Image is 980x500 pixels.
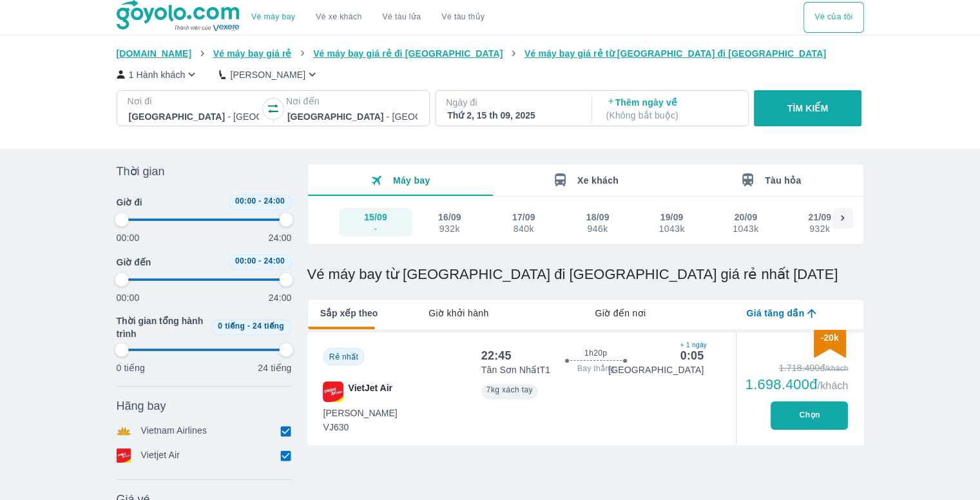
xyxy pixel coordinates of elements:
[313,48,503,59] span: Vé máy bay giá rẻ đi [GEOGRAPHIC_DATA]
[307,265,864,284] h1: Vé máy bay từ [GEOGRAPHIC_DATA] đi [GEOGRAPHIC_DATA] giá rẻ nhất [DATE]
[251,12,295,22] a: Vé máy bay
[595,307,646,320] span: Giờ đến nơi
[269,291,292,304] p: 24:00
[428,307,488,320] span: Giờ khởi hành
[446,96,579,109] p: Ngày đi
[117,314,206,340] span: Thời gian tổng hành trình
[745,361,849,374] div: 1.718.400đ
[213,48,292,59] span: Vé máy bay giá rẻ
[524,48,826,59] span: Vé máy bay giá rẻ từ [GEOGRAPHIC_DATA] đi [GEOGRAPHIC_DATA]
[269,231,292,244] p: 24:00
[117,164,165,179] span: Thời gian
[431,2,495,33] button: Vé tàu thủy
[584,348,607,358] span: 1h20p
[117,48,192,59] span: [DOMAIN_NAME]
[235,256,256,265] span: 00:00
[438,211,461,224] div: 16/09
[513,224,535,234] div: 840k
[316,12,361,22] a: Vé xe khách
[235,197,256,206] span: 00:00
[587,224,609,234] div: 946k
[117,398,166,414] span: Hãng bay
[803,2,863,33] button: Vé của tôi
[365,224,387,234] div: -
[803,2,863,33] div: choose transportation mode
[608,363,704,376] p: [GEOGRAPHIC_DATA]
[765,175,802,186] span: Tàu hỏa
[512,211,535,224] div: 17/09
[219,68,319,81] button: [PERSON_NAME]
[323,381,343,402] img: VJ
[660,211,684,224] div: 19/09
[481,348,512,363] div: 22:45
[320,307,378,320] span: Sắp xếp theo
[117,231,140,244] p: 00:00
[329,352,358,361] span: Rẻ nhất
[372,2,432,33] a: Vé tàu lửa
[218,322,245,331] span: 0 tiếng
[814,330,846,358] img: discount
[378,300,863,327] div: lab API tabs example
[258,361,291,374] p: 24 tiếng
[264,256,285,265] span: 24:00
[117,291,140,304] p: 00:00
[253,322,284,331] span: 24 tiếng
[606,96,736,122] p: Thêm ngày về
[809,224,831,234] div: 932k
[680,348,704,363] div: 0:05
[258,197,261,206] span: -
[439,224,461,234] div: 932k
[117,361,145,374] p: 0 tiếng
[447,109,577,122] div: Thứ 2, 15 th 09, 2025
[771,401,848,430] button: Chọn
[745,377,849,392] div: 1.698.400đ
[808,211,831,224] div: 21/09
[393,175,430,186] span: Máy bay
[129,68,186,81] p: 1 Hành khách
[787,102,829,115] p: TÌM KIẾM
[746,307,804,320] span: Giá tăng dần
[754,90,861,126] button: TÌM KIẾM
[577,175,619,186] span: Xe khách
[481,363,550,376] p: Tân Sơn Nhất T1
[486,385,533,394] span: 7kg xách tay
[141,448,180,463] p: Vietjet Air
[658,224,684,234] div: 1043k
[606,109,736,122] p: ( Không bắt buộc )
[735,211,758,224] div: 20/09
[128,95,260,108] p: Nơi đi
[339,208,832,236] div: scrollable day and price
[247,322,250,331] span: -
[141,424,207,438] p: Vietnam Airlines
[117,47,864,60] nav: breadcrumb
[230,68,305,81] p: [PERSON_NAME]
[820,332,838,343] span: -20k
[117,196,142,209] span: Giờ đi
[117,68,199,81] button: 1 Hành khách
[680,340,704,351] span: + 1 ngày
[323,407,398,419] span: [PERSON_NAME]
[817,380,848,391] span: /khách
[733,224,758,234] div: 1043k
[349,381,392,402] span: VietJet Air
[241,2,495,33] div: choose transportation mode
[258,256,261,265] span: -
[117,256,151,269] span: Giờ đến
[586,211,610,224] div: 18/09
[264,197,285,206] span: 24:00
[364,211,387,224] div: 15/09
[323,421,398,434] span: VJ630
[286,95,419,108] p: Nơi đến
